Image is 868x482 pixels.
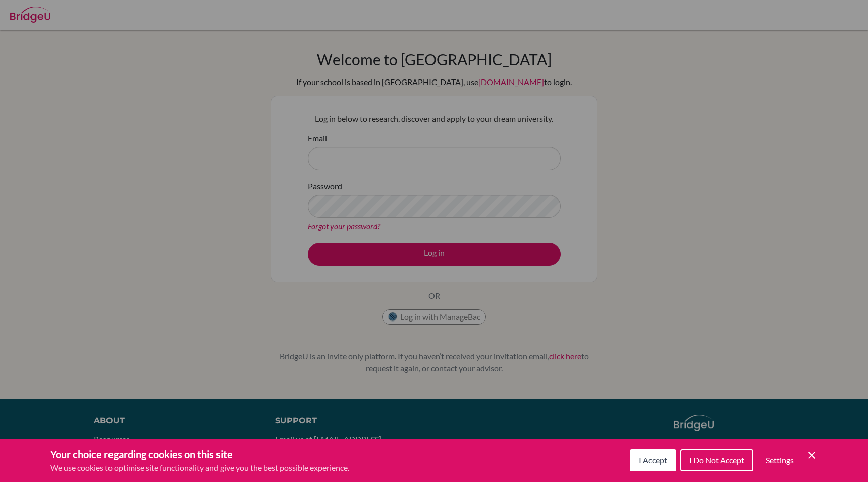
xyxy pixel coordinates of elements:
button: Save and close [806,449,818,461]
button: I Accept [630,449,676,471]
h3: Your choice regarding cookies on this site [50,447,349,462]
button: I Do Not Accept [680,449,753,471]
p: We use cookies to optimise site functionality and give you the best possible experience. [50,462,349,474]
span: I Accept [639,455,667,465]
span: Settings [766,455,794,465]
span: I Do Not Accept [689,455,744,465]
button: Settings [757,450,802,470]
